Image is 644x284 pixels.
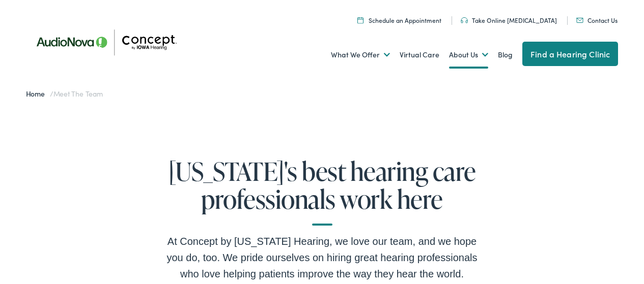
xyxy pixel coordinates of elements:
[26,88,50,99] a: Home
[461,16,557,24] a: Take Online [MEDICAL_DATA]
[498,36,513,74] a: Blog
[159,233,485,282] div: At Concept by [US_STATE] Hearing, we love our team, and we hope you do, too. We pride ourselves o...
[576,18,583,23] img: utility icon
[357,17,363,23] img: A calendar icon to schedule an appointment at Concept by Iowa Hearing.
[26,88,103,99] span: /
[357,16,441,24] a: Schedule an Appointment
[576,16,618,24] a: Contact Us
[449,36,488,74] a: About Us
[331,36,390,74] a: What We Offer
[400,36,439,74] a: Virtual Care
[53,88,103,99] span: Meet the Team
[461,17,468,23] img: utility icon
[159,157,485,226] h1: [US_STATE]'s best hearing care professionals work here
[522,42,618,66] a: Find a Hearing Clinic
